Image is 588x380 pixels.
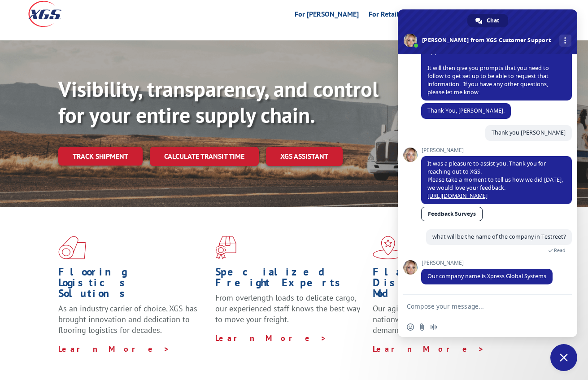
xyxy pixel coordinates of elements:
[427,192,488,200] a: [URL][DOMAIN_NAME]
[215,266,366,293] h1: Specialized Freight Experts
[407,323,414,331] span: Insert an emoji
[215,293,366,332] p: From overlength loads to delicate cargo, our experienced staff knows the best way to move your fr...
[373,303,513,335] span: Our agile distribution network gives you nationwide inventory management on demand.
[559,35,571,47] div: More channels
[427,160,563,200] span: It was a pleasure to assist you. Thank you for reaching out to XGS. Please take a moment to tell ...
[492,129,566,136] span: Thank you [PERSON_NAME]
[554,247,566,253] span: Read
[427,107,505,114] span: Thank You, [PERSON_NAME].
[550,344,577,371] div: Close chat
[150,147,259,166] a: Calculate transit time
[432,233,566,240] span: what will be the name of the company in Testreet?
[421,147,572,153] span: [PERSON_NAME]
[421,207,483,221] a: Feedback Surveys
[373,236,404,259] img: xgs-icon-flagship-distribution-model-red
[215,236,236,259] img: xgs-icon-focused-on-flooring-red
[295,11,359,21] a: For [PERSON_NAME]
[58,75,379,129] b: Visibility, transparency, and control for your entire supply chain.
[427,272,546,280] span: Our company name is Xpress Global Systems
[58,344,170,354] a: Learn More >
[418,323,426,331] span: Send a file
[427,32,562,96] span: When you go to [DOMAIN_NAME], you will need to click on “Click Here to Verify Employment” in the ...
[266,147,343,166] a: XGS ASSISTANT
[430,323,437,331] span: Audio message
[58,266,209,303] h1: Flooring Logistics Solutions
[58,303,197,335] span: As an industry carrier of choice, XGS has brought innovation and dedication to flooring logistics...
[369,11,408,21] a: For Retailers
[215,333,327,343] a: Learn More >
[467,14,508,27] div: Chat
[373,344,484,354] a: Learn More >
[373,266,523,303] h1: Flagship Distribution Model
[421,260,553,266] span: [PERSON_NAME]
[58,147,143,166] a: Track shipment
[407,302,549,310] textarea: Compose your message...
[58,236,86,259] img: xgs-icon-total-supply-chain-intelligence-red
[487,14,499,27] span: Chat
